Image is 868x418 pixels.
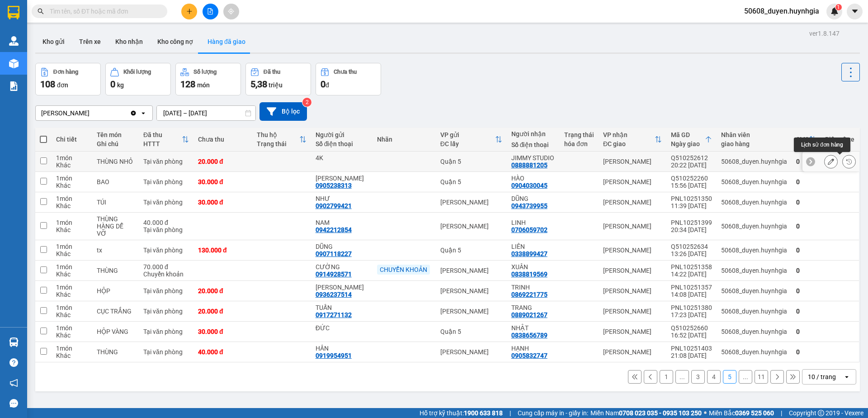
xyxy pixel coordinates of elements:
div: 0 [796,158,816,165]
span: message [9,399,18,408]
div: Khối lượng [123,69,151,75]
div: CỤC TRẮNG [97,308,134,315]
div: DŨNG [316,243,368,250]
div: 13:26 [DATE] [671,250,712,257]
span: 5,38 [250,79,267,90]
th: Toggle SortBy [792,128,821,152]
div: [PERSON_NAME] [440,267,502,274]
div: Ngày giao [671,140,705,147]
div: 50608_duyen.huynhgia [721,328,787,335]
div: 0838656789 [511,332,547,339]
div: Tại văn phòng [143,348,189,356]
img: warehouse-icon [9,36,19,46]
div: 50608_duyen.huynhgia [721,247,787,254]
div: Quận 5 [440,328,502,335]
span: 0 [321,79,325,90]
button: caret-down [847,4,863,19]
div: 30.000 đ [198,199,248,206]
div: 50608_duyen.huynhgia [721,348,787,356]
div: HTTT [143,140,182,147]
div: NAM [316,219,368,226]
span: 1 [837,4,840,10]
div: 1 món [56,243,88,250]
div: ĐC lấy [440,140,495,147]
div: Chi tiết [56,136,88,143]
span: Hỗ trợ kỹ thuật: [420,408,503,418]
div: 0 [796,223,816,230]
span: aim [228,8,234,14]
div: 1 món [56,195,88,202]
button: ... [739,370,752,384]
div: 50608_duyen.huynhgia [721,158,787,165]
div: HÀNG DỄ VỠ [97,223,134,237]
div: 0904030045 [511,182,547,189]
div: Đã thu [264,69,280,75]
th: Toggle SortBy [599,128,666,152]
div: 50608_duyen.huynhgia [721,287,787,294]
div: 0 [796,308,816,315]
sup: 2 [302,98,311,107]
div: 50608_duyen.huynhgia [721,267,787,274]
img: warehouse-icon [9,59,19,68]
div: Số điện thoại [511,141,555,148]
span: món [197,81,210,89]
div: [PERSON_NAME] [603,158,662,165]
div: [PERSON_NAME] [603,199,662,206]
div: 20.000 đ [198,287,248,294]
div: 40.000 đ [198,348,248,356]
div: Tại văn phòng [143,308,189,315]
button: plus [181,4,197,19]
div: 0838819569 [511,271,547,278]
div: 1 món [56,284,88,291]
div: 20.000 đ [198,308,248,315]
span: 0 [110,79,115,90]
div: 4K [316,154,368,161]
div: 0905832747 [511,352,547,359]
span: Miền Bắc [709,408,774,418]
button: aim [223,4,239,19]
strong: 0708 023 035 - 0935 103 250 [619,409,702,417]
div: 1 món [56,154,88,161]
svg: open [843,373,850,380]
img: warehouse-icon [9,337,19,347]
div: 40.000 đ [143,219,189,226]
div: Lịch sử đơn hàng [794,138,850,152]
span: question-circle [9,358,18,367]
span: 108 [40,79,55,90]
div: [PERSON_NAME] [41,109,90,118]
div: tx [97,247,134,254]
div: Quận 5 [440,178,502,185]
div: 14:22 [DATE] [671,271,712,278]
div: [PERSON_NAME] [603,178,662,185]
div: 0907118227 [316,250,352,257]
div: Tại văn phòng [143,158,189,165]
button: ... [675,370,689,384]
button: Đã thu5,38 triệu [245,63,311,95]
div: 30.000 đ [198,178,248,185]
div: Trạng thái [564,131,594,138]
div: [PERSON_NAME] [440,348,502,356]
div: 15:56 [DATE] [671,182,712,189]
div: TÚI [97,199,134,206]
th: Toggle SortBy [252,128,311,152]
div: Tại văn phòng [143,199,189,206]
div: PNL10251380 [671,304,712,311]
div: [PERSON_NAME] [440,223,502,230]
svg: Clear value [130,109,137,117]
div: Khác [56,291,88,298]
div: 0917271132 [316,311,352,318]
div: PNL10251357 [671,284,712,291]
strong: 0369 525 060 [735,409,774,417]
div: TUẤN [316,304,368,311]
span: đơn [57,81,68,89]
div: 0943739955 [511,202,547,209]
div: [PERSON_NAME] [603,348,662,356]
div: 0 [796,328,816,335]
input: Selected Cam Đức. [90,109,91,118]
span: | [509,408,511,418]
div: 0338899427 [511,250,547,257]
div: [PERSON_NAME] [603,267,662,274]
button: 1 [660,370,673,384]
div: 17:23 [DATE] [671,311,712,318]
div: LIÊN [511,243,555,250]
